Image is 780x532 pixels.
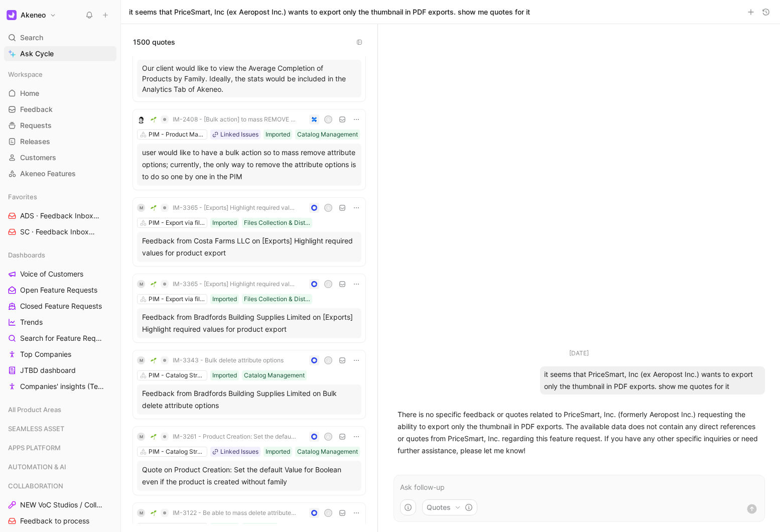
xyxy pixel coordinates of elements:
[540,366,765,394] div: it seems that PriceSmart, Inc (ex Aeropost Inc.) wants to export only the thumbnail in PDF export...
[20,381,106,391] span: Companies' insights (Test [PERSON_NAME])
[137,509,145,517] div: M
[149,129,205,140] div: PIM - Product Mass Actions (Bulk)
[147,431,300,443] button: 🌱IM-3261 - Product Creation: Set the default Value for Boolean even if the product is created wit...
[20,48,54,60] span: Ask Cycle
[142,464,356,488] div: Quote on Product Creation: Set the default Value for Boolean even if the product is created witho...
[20,285,97,295] span: Open Feature Requests
[266,129,290,140] div: Imported
[220,129,258,140] div: Linked Issues
[4,421,116,439] div: SEAMLESS ASSET
[4,150,116,165] a: Customers
[20,211,100,221] span: ADS · Feedback Inbox
[20,227,99,237] span: SC · Feedback Inbox
[325,281,332,288] div: J
[212,218,237,228] div: Imported
[149,447,205,457] div: PIM - Catalog Structure
[149,370,205,380] div: PIM - Catalog Structure
[20,32,43,44] span: Search
[20,349,71,359] span: Top Companies
[325,434,332,440] div: A
[325,116,332,123] div: S
[212,370,237,380] div: Imported
[147,354,287,366] button: 🌱IM-3343 - Bulk delete attribute options
[4,67,116,82] div: Workspace
[4,331,116,346] a: Search for Feature Requests
[137,115,145,123] img: 5d88df774d5e8b47b556f8a383a59ab0.jpg
[8,405,61,415] span: All Product Areas
[8,69,43,79] span: Workspace
[133,36,175,48] span: 1500 quotes
[147,278,300,290] button: 🌱IM-3365 - [Exports] Highlight required values for product export
[137,204,145,212] div: M
[398,409,761,457] p: There is no specific feedback or quotes related to PriceSmart, Inc. (formerly Aeropost Inc.) requ...
[8,192,37,202] span: Favorites
[21,11,46,20] h1: Akeneo
[4,421,116,436] div: SEAMLESS ASSET
[4,247,116,394] div: DashboardsVoice of CustomersOpen Feature RequestsClosed Feature RequestsTrendsSearch for Feature ...
[8,462,66,472] span: AUTOMATION & AI
[151,434,157,440] img: 🌱
[173,356,284,364] span: IM-3343 - Bulk delete attribute options
[4,283,116,298] a: Open Feature Requests
[4,459,116,474] div: AUTOMATION & AI
[20,104,53,114] span: Feedback
[149,294,205,304] div: PIM - Export via file (Tailored Export)
[4,513,116,528] a: Feedback to process
[4,166,116,181] a: Akeneo Features
[20,169,76,179] span: Akeneo Features
[4,363,116,378] a: JTBD dashboard
[20,500,104,510] span: NEW VoC Studios / Collaboration
[4,478,116,493] div: COLLABORATION
[325,357,332,364] div: J
[4,440,116,455] div: APPS PLATFORM
[325,510,332,516] div: J
[20,153,56,163] span: Customers
[4,379,116,394] a: Companies' insights (Test [PERSON_NAME])
[20,137,50,147] span: Releases
[4,30,116,45] div: Search
[151,281,157,287] img: 🌱
[149,218,205,228] div: PIM - Export via file (Tailored Export)
[4,247,116,262] div: Dashboards
[20,365,76,375] span: JTBD dashboard
[142,63,356,94] p: Our client would like to view the Average Completion of Products by Family. Ideally, the stats wo...
[173,280,297,288] span: IM-3365 - [Exports] Highlight required values for product export
[4,315,116,330] a: Trends
[569,348,589,358] div: [DATE]
[20,333,103,343] span: Search for Feature Requests
[4,208,116,223] a: ADS · Feedback InboxDIGITAL SHOWROOM
[4,440,116,458] div: APPS PLATFORM
[142,311,356,335] div: Feedback from Bradfords Building Supplies Limited on [Exports] Highlight required values for prod...
[4,134,116,149] a: Releases
[147,507,300,519] button: 🌱IM-3122 - Be able to mass delete attribute option / content of table attribute
[137,356,145,364] div: M
[142,147,356,183] div: user would like to have a bulk action so to mass remove attribute options; currently, the only wa...
[4,267,116,282] a: Voice of Customers
[142,235,356,259] div: Feedback from Costa Farms LLC on [Exports] Highlight required values for product export
[4,299,116,314] a: Closed Feature Requests
[142,387,356,412] div: Feedback from Bradfords Building Supplies Limited on Bulk delete attribute options
[297,129,358,140] div: Catalog Management
[137,433,145,441] div: M
[4,189,116,204] div: Favorites
[297,447,358,457] div: Catalog Management
[244,370,305,380] div: Catalog Management
[151,510,157,516] img: 🌱
[4,497,116,512] a: NEW VoC Studios / Collaboration
[266,447,290,457] div: Imported
[244,294,310,304] div: Files Collection & Distribution
[4,46,116,61] a: Ask Cycle
[20,120,52,130] span: Requests
[20,88,39,98] span: Home
[4,459,116,477] div: AUTOMATION & AI
[4,102,116,117] a: Feedback
[325,205,332,211] div: S
[4,86,116,101] a: Home
[220,447,258,457] div: Linked Issues
[8,443,61,453] span: APPS PLATFORM
[20,301,102,311] span: Closed Feature Requests
[173,509,297,517] span: IM-3122 - Be able to mass delete attribute option / content of table attribute
[20,269,83,279] span: Voice of Customers
[4,224,116,239] a: SC · Feedback InboxSHARED CATALOGS
[147,113,300,125] button: 🌱IM-2408 - [Bulk action] to mass REMOVE attributes or attribute options from PRODUCTS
